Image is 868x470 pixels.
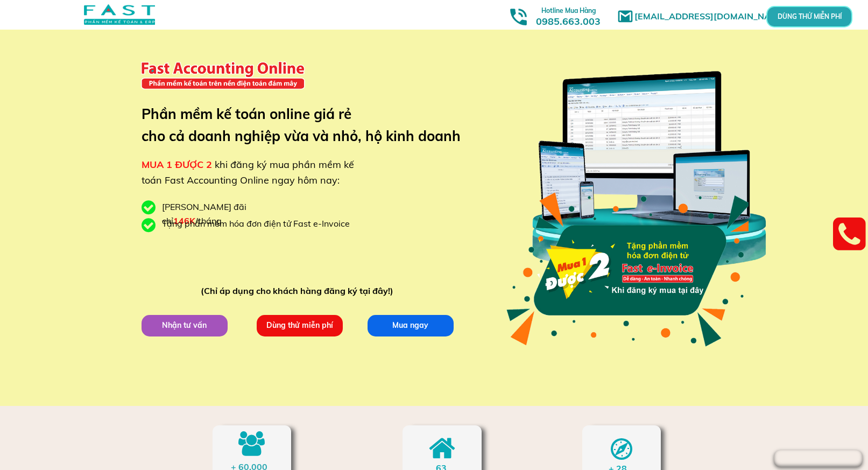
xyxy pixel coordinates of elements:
p: Mua ngay [366,314,454,336]
span: MUA 1 ĐƯỢC 2 [142,158,212,171]
div: (Chỉ áp dụng cho khách hàng đăng ký tại đây!) [201,284,398,298]
h3: Phần mềm kế toán online giá rẻ cho cả doanh nghiệp vừa và nhỏ, hộ kinh doanh [142,103,477,148]
h1: [EMAIL_ADDRESS][DOMAIN_NAME] [634,10,793,24]
span: khi đăng ký mua phần mềm kế toán Fast Accounting Online ngay hôm nay: [142,158,354,186]
div: [PERSON_NAME] đãi chỉ /tháng [162,200,302,228]
div: Tặng phần mềm hóa đơn điện tử Fast e-Invoice [162,217,358,231]
span: Hotline Mua Hàng [541,6,596,15]
p: Dùng thử miễn phí [256,314,343,336]
h3: 0985.663.003 [524,4,612,27]
p: Nhận tư vấn [140,314,228,336]
p: DÙNG THỬ MIỄN PHÍ [791,12,828,21]
span: 146K [173,215,195,226]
